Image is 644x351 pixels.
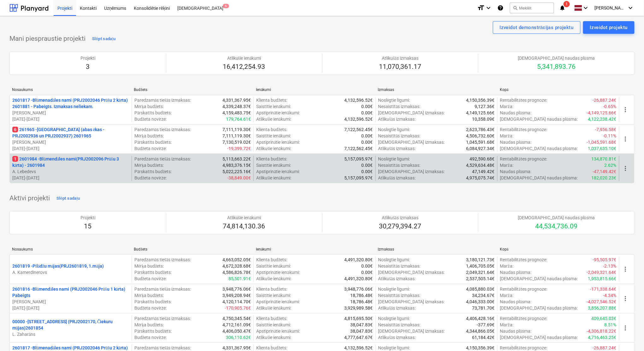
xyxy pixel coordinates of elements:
[256,126,287,133] p: Klienta budžets :
[588,116,617,122] p: 4,122,238.42€
[595,126,617,133] p: -7,956.58€
[588,334,617,341] p: 4,716,463.25€
[134,168,172,175] p: Pārskatīts budžets :
[485,4,492,12] i: keyboard_arrow_down
[134,322,164,328] p: Mērķa budžets :
[345,305,373,311] p: 3,929,989.58€
[500,334,578,341] p: [DEMOGRAPHIC_DATA] naudas plūsma :
[470,156,495,162] p: 492,590.68€
[500,110,532,116] p: Naudas plūsma :
[222,328,251,334] p: 4,406,050.47€
[222,133,251,139] p: 7,111,119.30€
[9,34,86,43] p: Mani piespraustie projekti
[223,55,265,61] p: Atlikušie ienākumi
[226,334,251,341] p: 306,110.62€
[12,88,129,92] div: Nosaukums
[378,103,421,110] p: Nesaistītās izmaksas :
[256,292,291,299] p: Saistītie ienākumi :
[256,175,291,181] p: Atlikušie ienākumi :
[134,328,172,334] p: Pārskatīts budžets :
[227,145,251,152] p: -19,399.72€
[500,23,574,32] div: Izveidot demonstrācijas projektu
[378,292,421,299] p: Nesaistītās izmaksas :
[256,88,373,92] div: Ienākumi
[466,328,495,334] p: 4,344,866.05€
[466,162,495,168] p: 4,529,634.48€
[222,257,251,263] p: 4,663,052.05€
[12,318,129,337] div: 00000 -[STREET_ADDRESS] (PRJ2002170, Čiekuru mājas)2601854L. Zaharāns
[222,292,251,299] p: 3,949,208.94€
[510,3,554,13] button: Meklēt
[134,345,191,351] p: Paredzamās tiešās izmaksas :
[564,1,570,7] span: 1
[362,263,373,269] p: 0.00€
[134,292,164,299] p: Mērķa budžets :
[256,275,291,282] p: Atlikušie ienākumi :
[588,145,617,152] p: 1,037,635.10€
[500,133,513,139] p: Marža :
[91,34,117,44] button: Slēpt sadaļu
[472,116,495,122] p: 10,358.09€
[256,345,287,351] p: Klienta budžets :
[518,63,595,71] p: 5,341,893.76
[80,215,95,221] p: Projekti
[256,328,299,334] p: Apstiprinātie ienākumi :
[222,299,251,305] p: 4,120,114.70€
[256,116,291,122] p: Atlikušie ienākumi :
[80,222,95,231] p: 15
[587,110,617,116] p: -4,149,125.66€
[378,156,410,162] p: Noslēgtie līgumi :
[256,247,373,252] div: Ienākumi
[603,292,617,299] p: -4.34%
[378,275,416,282] p: Atlikušās izmaksas :
[256,103,291,110] p: Saistītie ienākumi :
[345,334,373,341] p: 4,777,647.67€
[134,269,172,275] p: Pārskatīts budžets :
[222,269,251,275] p: 4,586,826.78€
[583,21,635,34] button: Izveidot projektu
[92,35,116,43] div: Slēpt sadaļu
[134,334,167,341] p: Budžeta novirze :
[518,55,595,61] p: [DEMOGRAPHIC_DATA] naudas plūsma
[500,97,547,103] p: Rentabilitātes prognoze :
[466,275,495,282] p: 2,537,505.14€
[500,286,547,292] p: Rentabilitātes prognoze :
[500,126,547,133] p: Rentabilitātes prognoze :
[500,275,578,282] p: [DEMOGRAPHIC_DATA] naudas plūsma :
[12,126,129,139] p: 261965 - [GEOGRAPHIC_DATA] (abas ēkas - PRJ2002936 un PRJ2002937) 2601965
[9,194,50,203] p: Aktīvi projekti
[603,133,617,139] p: -0.11%
[379,55,421,61] p: Atlikušās izmaksas
[134,315,191,322] p: Paredzamās tiešās izmaksas :
[500,263,513,269] p: Marža :
[134,299,172,305] p: Pārskatīts budžets :
[222,315,251,322] p: 4,750,345.54€
[256,97,287,103] p: Klienta budžets :
[223,63,265,71] p: 16,412,254.93
[588,305,617,311] p: 3,856,207.88€
[134,162,164,168] p: Mērķa budžets :
[134,116,167,122] p: Budžeta novirze :
[605,322,617,328] p: 8.51%
[362,110,373,116] p: 0.00€
[500,88,617,92] div: Kopā
[134,263,164,269] p: Mērķa budžets :
[500,139,532,145] p: Naudas plūsma :
[472,334,495,341] p: 61,184.42€
[134,257,191,263] p: Paredzamās tiešās izmaksas :
[12,97,129,110] p: 2601817 - Blūmenadāles nami (PRJ2002046 Prūšu 2 kārta) 2601881 - Pabeigts. Izmaksas neliekam.
[493,21,581,34] button: Izveidot demonstrācijas projektu
[497,4,504,12] i: Zināšanu pamats
[378,299,445,305] p: [DEMOGRAPHIC_DATA] izmaksas :
[256,145,291,152] p: Atlikušie ienākumi :
[500,103,513,110] p: Marža :
[134,88,251,92] div: Budžets
[513,5,518,10] span: search
[222,156,251,162] p: 5,113,663.22€
[256,286,287,292] p: Klienta budžets :
[518,215,595,221] p: [DEMOGRAPHIC_DATA] naudas plūsma
[500,257,547,263] p: Rentabilitātes prognoze :
[222,345,251,351] p: 4,331,367.95€
[587,328,617,334] p: -4,306,818.22€
[222,162,251,168] p: 4,983,376.15€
